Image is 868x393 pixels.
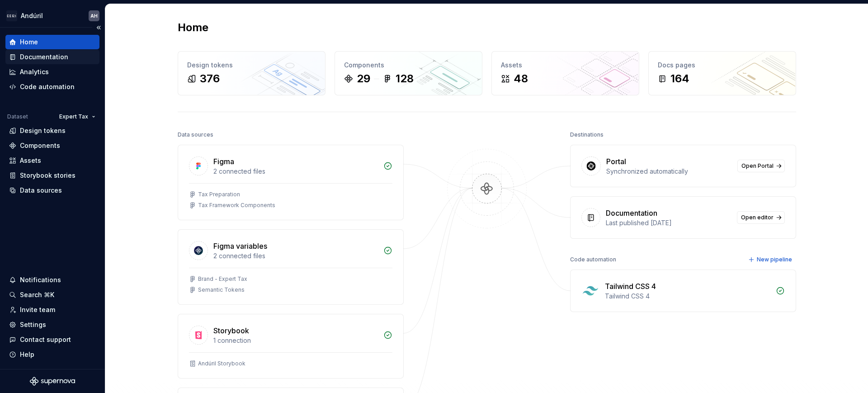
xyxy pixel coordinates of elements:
a: Design tokens376 [178,51,325,95]
a: Invite team [5,303,99,317]
div: 376 [200,71,220,86]
div: AH [90,12,98,19]
div: Documentation [20,52,68,62]
div: Settings [20,320,46,329]
a: Home [5,35,99,49]
div: Storybook [213,325,249,336]
a: Design tokens [5,123,99,138]
a: Components [5,138,99,153]
svg: Supernova Logo [30,377,75,386]
div: Home [20,38,38,47]
div: 2 connected files [213,251,378,260]
div: Components [20,141,60,150]
div: Notifications [20,275,61,284]
a: Settings [5,317,99,332]
div: Documentation [606,208,657,218]
div: Last published [DATE] [606,218,731,227]
div: Figma [213,156,234,167]
a: Analytics [5,65,99,79]
button: Notifications [5,273,99,287]
span: Open Portal [741,162,774,170]
span: Open editor [741,214,774,221]
div: Semantic Tokens [198,286,245,294]
div: Contact support [20,335,71,344]
div: Assets [20,156,41,165]
a: Docs pages164 [648,51,796,95]
a: Storybook1 connectionAndúril Storybook [178,314,404,379]
button: Expert Tax [55,110,99,123]
button: Help [5,347,99,362]
a: Code automation [5,80,99,94]
div: 128 [396,71,414,86]
div: Destinations [570,128,604,141]
a: Storybook stories [5,168,99,183]
a: Figma variables2 connected filesBrand - Expert TaxSemantic Tokens [178,229,404,305]
a: Components29128 [335,51,482,95]
button: Contact support [5,332,99,347]
a: Documentation [5,50,99,64]
div: 164 [670,71,689,86]
div: Help [20,350,34,359]
div: Code automation [20,82,75,91]
div: Figma variables [213,241,267,251]
div: Andúril [21,11,43,20]
div: Tax Preparation [198,191,240,198]
div: Invite team [20,305,55,314]
div: Dataset [7,113,28,120]
a: Open editor [737,211,785,224]
button: AndúrilAH [2,6,103,25]
div: 2 connected files [213,167,378,176]
div: Design tokens [20,126,66,135]
button: Collapse sidebar [92,21,105,34]
div: Andúril Storybook [198,360,245,367]
div: Synchronized automatically [606,167,732,176]
a: Open Portal [737,160,785,172]
a: Assets48 [491,51,639,95]
a: Assets [5,153,99,168]
div: Data sources [20,186,62,195]
div: 29 [357,71,370,86]
button: New pipeline [745,253,796,266]
div: Data sources [178,128,213,141]
div: 48 [514,71,528,86]
div: Assets [501,61,630,70]
button: Search ⌘K [5,288,99,302]
div: Docs pages [658,61,787,70]
a: Data sources [5,183,99,198]
div: Components [344,61,473,70]
div: 1 connection [213,336,378,345]
div: Analytics [20,67,49,76]
div: Tailwind CSS 4 [605,292,770,301]
div: Code automation [570,253,616,266]
div: Portal [606,156,626,167]
span: Expert Tax [59,113,88,120]
div: Brand - Expert Tax [198,275,247,283]
div: Tailwind CSS 4 [605,281,656,292]
div: Design tokens [187,61,316,70]
div: Storybook stories [20,171,75,180]
div: Search ⌘K [20,290,54,299]
a: Figma2 connected filesTax PreparationTax Framework Components [178,145,404,220]
h2: Home [178,20,208,35]
img: 572984b3-56a8-419d-98bc-7b186c70b928.png [6,10,17,21]
div: Tax Framework Components [198,202,275,209]
span: New pipeline [757,256,792,263]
